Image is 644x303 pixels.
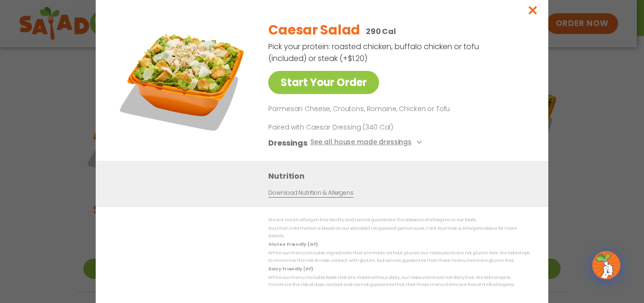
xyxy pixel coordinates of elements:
img: wpChatIcon [593,252,619,278]
img: Featured product photo for Caesar Salad [117,13,249,146]
h3: Nutrition [268,170,534,182]
strong: Gluten Friendly (GF) [268,242,317,247]
button: See all house made dressings [310,137,425,148]
p: While our menu includes ingredients that are made without gluten, our restaurants are not gluten ... [268,250,529,264]
p: We are not an allergen free facility and cannot guarantee the absence of allergens in our foods. [268,216,529,224]
p: While our menu includes foods that are made without dairy, our restaurants are not dairy free. We... [268,274,529,289]
a: Start Your Order [268,71,379,94]
p: Nutrition information is based on our standard recipes and portion sizes. Click Nutrition & Aller... [268,225,529,240]
h2: Caesar Salad [268,20,360,40]
p: Parmesan Cheese, Croutons, Romaine, Chicken or Tofu [268,104,526,115]
a: Download Nutrition & Allergens [268,188,353,197]
strong: Dairy Friendly (DF) [268,266,313,271]
p: Paired with Caesar Dressing (340 Cal) [268,122,443,132]
p: Pick your protein: roasted chicken, buffalo chicken or tofu (included) or steak (+$1.20) [268,41,480,64]
p: 290 Cal [366,26,396,37]
h3: Dressings [268,137,307,148]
